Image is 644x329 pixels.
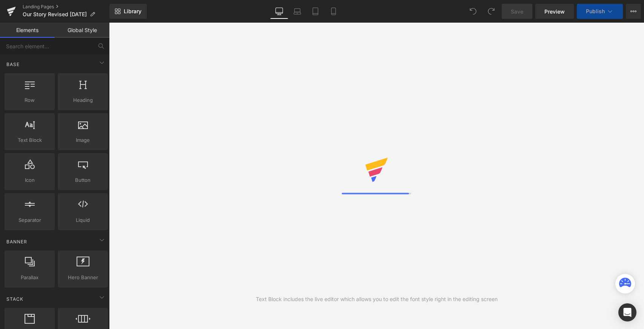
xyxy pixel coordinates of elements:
button: More [626,4,641,19]
button: Redo [484,4,499,19]
span: Our Story Revised [DATE] [23,11,87,17]
span: Button [60,176,106,184]
button: Publish [577,4,623,19]
button: Undo [466,4,481,19]
span: Stack [6,295,24,303]
span: Row [7,96,52,104]
a: Mobile [324,4,343,19]
span: Library [124,8,141,15]
span: Save [511,8,523,15]
span: Preview [544,8,565,15]
a: Desktop [270,4,288,19]
span: Image [60,136,106,144]
a: Landing Pages [23,4,109,10]
span: Separator [7,216,52,224]
div: Text Block includes the live editor which allows you to edit the font style right in the editing ... [256,295,498,303]
span: Banner [6,238,28,245]
span: Heading [60,96,106,104]
span: Icon [7,176,52,184]
span: Liquid [60,216,106,224]
div: Open Intercom Messenger [618,303,636,321]
span: Base [6,61,20,68]
span: Text Block [7,136,52,144]
a: Global Style [55,23,109,38]
span: Publish [586,8,605,14]
a: New Library [109,4,147,19]
a: Tablet [306,4,324,19]
span: Parallax [7,274,52,281]
a: Laptop [288,4,306,19]
a: Preview [535,4,574,19]
span: Hero Banner [60,274,106,281]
